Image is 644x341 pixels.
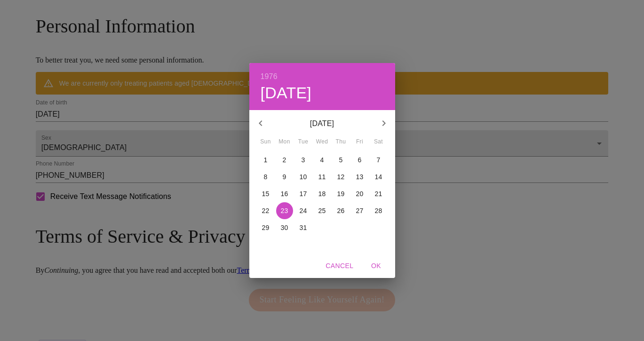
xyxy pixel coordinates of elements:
p: 16 [281,189,288,198]
button: 9 [276,168,293,185]
button: 5 [333,151,350,168]
p: 13 [356,172,364,182]
button: Cancel [322,257,357,275]
button: 28 [370,202,387,219]
button: OK [361,257,391,275]
button: 10 [295,168,312,185]
p: 12 [337,172,345,182]
p: 22 [262,206,270,215]
p: 30 [281,223,288,232]
p: 17 [300,189,307,198]
p: 29 [262,223,270,232]
p: 23 [281,206,288,215]
button: 30 [276,219,293,236]
p: 27 [356,206,364,215]
span: Thu [333,137,350,147]
button: 14 [370,168,387,185]
p: 2 [283,155,286,165]
p: 15 [262,189,270,198]
p: 21 [375,189,382,198]
button: 29 [257,219,274,236]
button: 23 [276,202,293,219]
p: 6 [358,155,362,165]
p: 31 [300,223,307,232]
span: Mon [276,137,293,147]
button: 2 [276,151,293,168]
button: 6 [351,151,368,168]
p: 5 [339,155,343,165]
button: 25 [314,202,331,219]
p: 26 [337,206,345,215]
button: 7 [370,151,387,168]
p: 14 [375,172,382,182]
button: 3 [295,151,312,168]
span: Wed [314,137,331,147]
p: 18 [318,189,326,198]
span: Tue [295,137,312,147]
button: 21 [370,185,387,202]
button: 8 [257,168,274,185]
p: 1 [264,155,268,165]
button: 31 [295,219,312,236]
p: 25 [318,206,326,215]
button: 1 [257,151,274,168]
button: 19 [333,185,350,202]
p: 24 [300,206,307,215]
p: 3 [302,155,305,165]
button: 22 [257,202,274,219]
button: 24 [295,202,312,219]
p: 11 [318,172,326,182]
span: Sun [257,137,274,147]
button: 27 [351,202,368,219]
p: 10 [300,172,307,182]
p: [DATE] [272,118,373,129]
button: 18 [314,185,331,202]
button: 4 [314,151,331,168]
button: 11 [314,168,331,185]
span: Sat [370,137,387,147]
button: 13 [351,168,368,185]
button: [DATE] [261,83,312,103]
p: 4 [320,155,324,165]
p: 28 [375,206,382,215]
span: Fri [351,137,368,147]
button: 1976 [261,70,278,83]
p: 20 [356,189,364,198]
p: 7 [377,155,381,165]
button: 17 [295,185,312,202]
p: 19 [337,189,345,198]
span: OK [365,260,388,272]
button: 15 [257,185,274,202]
button: 20 [351,185,368,202]
button: 12 [333,168,350,185]
button: 16 [276,185,293,202]
button: 26 [333,202,350,219]
p: 9 [283,172,286,182]
span: Cancel [326,260,353,272]
p: 8 [264,172,268,182]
